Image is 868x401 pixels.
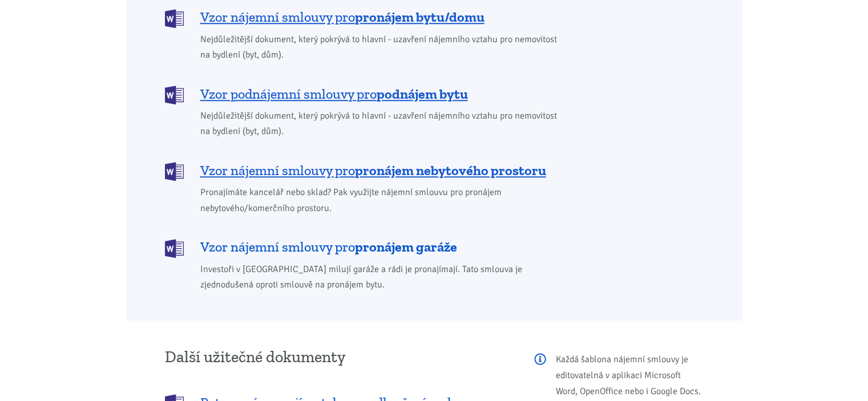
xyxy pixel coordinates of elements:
span: Vzor nájemní smlouvy pro [200,161,546,180]
b: pronájem garáže [355,238,457,255]
span: Pronajímáte kancelář nebo sklad? Pak využijte nájemní smlouvu pro pronájem nebytového/komerčního ... [200,185,565,216]
img: DOCX (Word) [165,9,184,28]
span: Investoři v [GEOGRAPHIC_DATA] milují garáže a rádi je pronajímají. Tato smlouva je zjednodušená o... [200,262,565,293]
a: Vzor nájemní smlouvy propronájem nebytového prostoru [165,161,565,180]
span: Nejdůležitější dokument, který pokrývá to hlavní - uzavření nájemního vztahu pro nemovitost na by... [200,32,565,63]
span: Vzor nájemní smlouvy pro [200,238,457,256]
b: podnájem bytu [377,86,468,102]
h3: Další užitečné dokumenty [165,349,519,366]
span: Nejdůležitější dokument, který pokrývá to hlavní - uzavření nájemního vztahu pro nemovitost na by... [200,108,565,139]
a: Vzor nájemní smlouvy propronájem bytu/domu [165,8,565,27]
a: Vzor nájemní smlouvy propronájem garáže [165,238,565,257]
img: DOCX (Word) [165,162,184,181]
span: Vzor podnájemní smlouvy pro [200,85,468,103]
a: Vzor podnájemní smlouvy propodnájem bytu [165,84,565,103]
img: DOCX (Word) [165,239,184,258]
b: pronájem bytu/domu [355,9,485,25]
span: Vzor nájemní smlouvy pro [200,8,485,26]
b: pronájem nebytového prostoru [355,162,546,179]
img: DOCX (Word) [165,86,184,104]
